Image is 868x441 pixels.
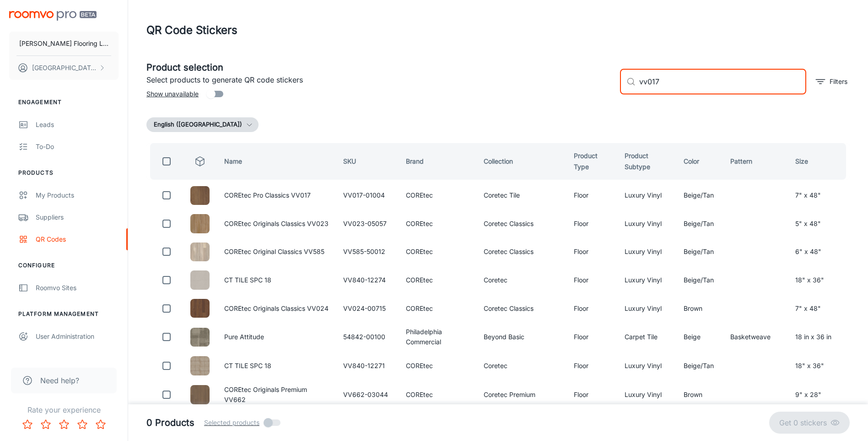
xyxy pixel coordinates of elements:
h5: Product selection [146,61,613,74]
td: 18 in x 36 in [788,324,850,350]
div: QR Codes [36,234,119,244]
td: COREtec Pro Classics VV017 [217,183,336,208]
td: Coretec Classics [476,240,566,265]
td: Carpet Tile [617,324,676,350]
td: CT TILE SPC 18 [217,353,336,378]
td: Beyond Basic [476,324,566,350]
button: [GEOGRAPHIC_DATA] [PERSON_NAME] [9,56,119,80]
td: COREtec Originals Classics VV023 [217,211,336,236]
td: COREtec [399,382,476,408]
button: Rate 4 star [73,415,92,434]
span: Show unavailable [146,89,199,99]
button: Rate 1 star [18,415,37,434]
td: Luxury Vinyl [617,183,676,208]
td: Beige/Tan [676,240,723,265]
td: Floor [566,296,617,321]
span: Need help? [40,375,79,386]
td: 6" x 48" [788,240,850,265]
td: 7" x 48" [788,296,850,321]
td: Luxury Vinyl [617,296,676,321]
td: Beige/Tan [676,211,723,236]
td: Coretec Premium [476,382,566,408]
td: COREtec Originals Classics VV024 [217,296,336,321]
td: 54842-00100 [336,324,399,350]
th: Product Type [566,143,617,180]
td: 9" x 28" [788,382,850,408]
td: Beige [676,324,723,350]
td: COREtec [399,183,476,208]
p: Select products to generate QR code stickers [146,74,613,85]
td: VV023-05057 [336,211,399,236]
td: COREtec Original Classics VV585 [217,240,336,265]
button: filter [814,74,850,89]
td: Luxury Vinyl [617,353,676,378]
h5: 0 Products [146,416,194,430]
th: Brand [399,143,476,180]
td: Floor [566,211,617,236]
td: VV017-01004 [336,183,399,208]
th: Pattern [723,143,788,180]
button: Rate 3 star [55,415,73,434]
td: Beige/Tan [676,183,723,208]
td: 7" x 48" [788,183,850,208]
td: Pure Attitude [217,324,336,350]
td: Floor [566,382,617,408]
td: Luxury Vinyl [617,211,676,236]
button: Rate 2 star [37,415,55,434]
td: Luxury Vinyl [617,268,676,292]
div: To-do [36,142,119,152]
td: COREtec [399,353,476,378]
p: Rate your experience [7,404,120,415]
td: Philadelphia Commercial [399,324,476,350]
th: Product Subtype [617,143,676,180]
th: SKU [336,143,399,180]
th: Name [217,143,336,180]
td: 5" x 48" [788,211,850,236]
th: Collection [476,143,566,180]
td: Floor [566,268,617,292]
td: Floor [566,240,617,265]
div: User Administration [36,331,119,342]
div: Suppliers [36,212,119,222]
td: Floor [566,183,617,208]
td: Coretec [476,353,566,378]
button: English ([GEOGRAPHIC_DATA]) [146,117,259,132]
td: VV840-12271 [336,353,399,378]
th: Size [788,143,850,180]
div: Roomvo Sites [36,283,119,293]
td: Beige/Tan [676,268,723,292]
td: Coretec Classics [476,296,566,321]
button: Rate 5 star [92,415,110,434]
td: 18" x 36" [788,268,850,292]
td: CT TILE SPC 18 [217,268,336,292]
td: Brown [676,296,723,321]
img: Roomvo PRO Beta [9,11,97,21]
td: Beige/Tan [676,353,723,378]
td: COREtec [399,296,476,321]
td: Basketweave [723,324,788,350]
h1: QR Code Stickers [146,22,237,39]
td: COREtec [399,240,476,265]
button: [PERSON_NAME] Flooring LLC [9,32,119,55]
p: [GEOGRAPHIC_DATA] [PERSON_NAME] [32,63,97,73]
td: VV840-12274 [336,268,399,292]
td: COREtec Originals Premium VV662 [217,382,336,408]
td: VV662-03044 [336,382,399,408]
td: Luxury Vinyl [617,240,676,265]
td: VV585-50012 [336,240,399,265]
td: Luxury Vinyl [617,382,676,408]
td: 18" x 36" [788,353,850,378]
td: Coretec Classics [476,211,566,236]
td: Coretec Tile [476,183,566,208]
td: Coretec [476,268,566,292]
p: Filters [830,77,847,87]
td: VV024-00715 [336,296,399,321]
div: Leads [36,120,119,130]
td: Floor [566,324,617,350]
td: COREtec [399,268,476,292]
p: [PERSON_NAME] Flooring LLC [19,39,108,49]
td: Floor [566,353,617,378]
th: Color [676,143,723,180]
div: My Products [36,190,119,200]
span: Selected products [204,418,259,428]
